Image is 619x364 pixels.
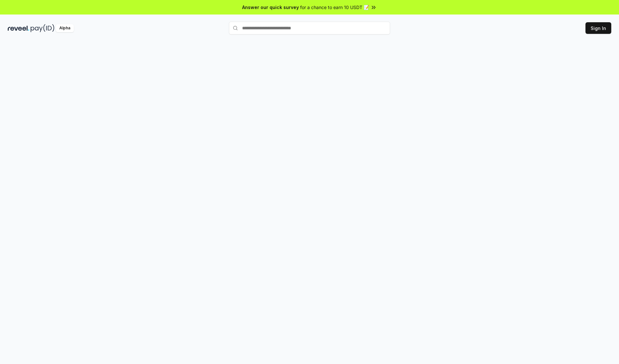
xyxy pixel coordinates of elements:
div: Alpha [56,24,74,32]
img: pay_id [31,24,54,32]
img: reveel_dark [8,24,29,32]
button: Sign In [585,22,611,34]
span: Answer our quick survey [242,4,299,11]
span: for a chance to earn 10 USDT 📝 [300,4,369,11]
